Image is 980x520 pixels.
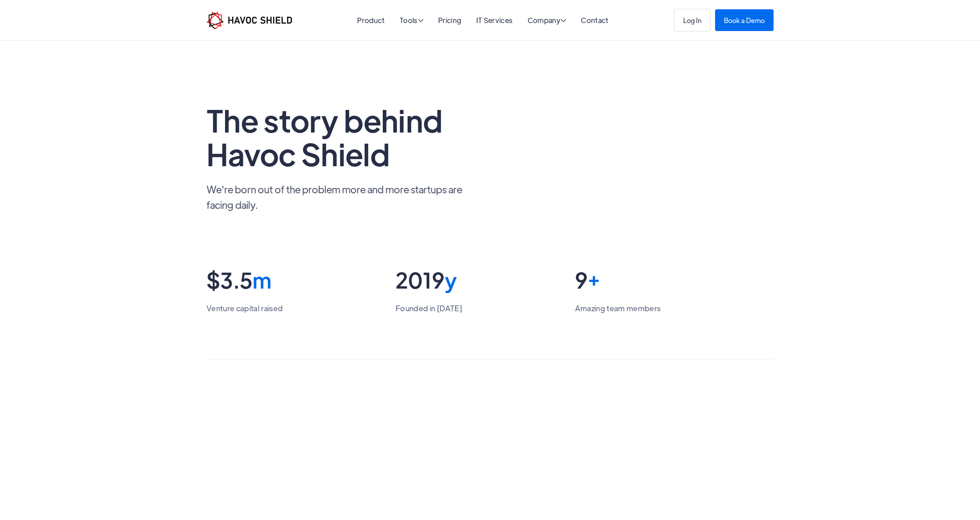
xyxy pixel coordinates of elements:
[253,266,272,293] span: m
[581,16,608,25] a: Contact
[674,9,711,31] a: Log In
[528,17,567,25] div: Company
[206,12,292,29] img: Havoc Shield logo
[396,302,462,315] div: Founded in [DATE]
[476,16,513,25] a: IT Services
[828,424,980,520] iframe: Chat Widget
[715,9,774,31] a: Book a Demo
[396,266,462,294] div: 2019
[400,17,424,25] div: Tools
[575,266,661,294] div: 9
[206,103,472,170] h1: The story behind Havoc Shield
[206,266,283,294] div: $3.5
[438,16,461,25] a: Pricing
[445,266,457,293] span: y
[206,181,472,212] p: We're born out of the problem more and more startups are facing daily.
[206,12,292,29] a: home
[587,266,600,293] span: +
[400,17,424,25] div: Tools
[560,17,566,24] span: 
[418,17,424,24] span: 
[357,16,385,25] a: Product
[206,302,283,315] div: Venture capital raised
[575,302,661,315] div: Amazing team members
[528,17,567,25] div: Company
